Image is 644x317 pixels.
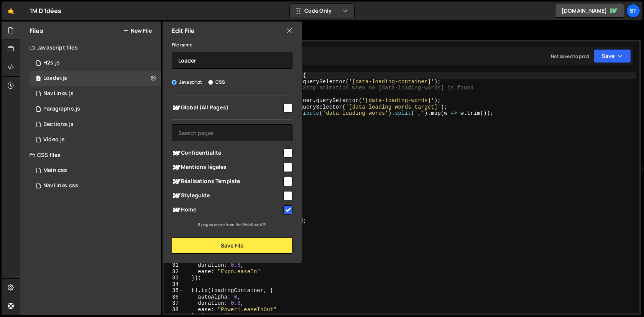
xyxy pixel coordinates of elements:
span: 1 [36,76,41,82]
h2: Edit File [172,26,195,35]
div: 16858/46090.css [30,163,161,178]
div: 35 [164,287,184,294]
div: Main.css [43,167,67,174]
div: Loader.js [43,75,67,82]
span: Mentions légales [172,163,282,172]
button: New File [123,28,152,34]
div: Paragraphs.js [43,106,80,112]
button: Save File [172,238,292,254]
span: Home [172,205,282,215]
a: [DOMAIN_NAME] [555,4,624,18]
span: Styleguide [172,191,282,200]
label: CSS [208,78,225,86]
small: 6 pages come from the Webflow API [198,222,266,227]
span: Global (All Pages) [172,103,282,112]
div: 16858/46091.js [30,86,161,101]
h2: Files [30,26,43,35]
div: 37 [164,300,184,307]
button: Save [594,49,631,63]
div: Javascript files [20,40,161,55]
div: Not saved to prod [551,53,589,59]
button: Code Only [290,4,354,18]
a: 🤙 [2,2,20,20]
div: 38 [164,307,184,313]
div: 36 [164,294,184,300]
div: 16858/46084.js [30,101,161,117]
div: 1M D'Idées [30,6,62,15]
div: 31 [164,262,184,269]
span: Réalisations Template [172,177,282,186]
div: 16858/46082.js [30,132,161,147]
div: NavLinks.css [43,182,78,189]
div: NavLinks.js [43,90,74,97]
label: Javascript [172,78,202,86]
input: Javascript [172,80,177,85]
div: Video.js [43,136,65,143]
div: 32 [164,269,184,275]
div: 16858/46083.css [30,178,161,193]
span: Confidentialité [172,149,282,158]
a: St [626,4,640,18]
div: H2s.js [43,59,60,66]
div: 16858/46085.js [30,117,161,132]
div: 16858/46089.js [30,71,161,86]
input: CSS [208,80,213,85]
div: 16858/46088.js [30,55,161,71]
label: File name [172,41,192,49]
div: CSS files [20,147,161,163]
input: Name [172,52,292,69]
div: 34 [164,281,184,288]
div: 33 [164,275,184,281]
input: Search pages [172,124,292,141]
div: Sections.js [43,121,74,128]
